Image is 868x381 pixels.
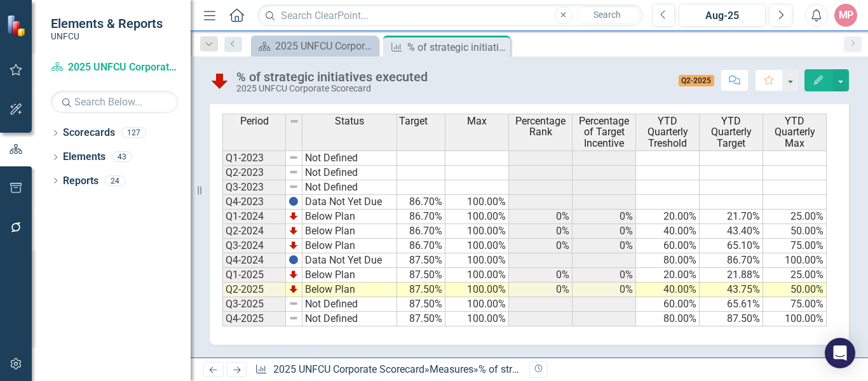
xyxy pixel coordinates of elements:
[222,297,286,312] td: Q3-2025
[636,239,700,253] td: 60.00%
[273,363,424,375] a: 2025 UNFCU Corporate Scorecard
[702,116,760,149] span: YTD Quarterly Target
[222,180,286,195] td: Q3-2023
[302,180,397,195] td: Not Defined
[700,239,763,253] td: 65.10%
[222,166,286,180] td: Q2-2023
[763,312,827,326] td: 100.00%
[382,312,445,326] td: 87.50%
[288,269,299,279] img: TnMDeAgwAPMxUmUi88jYAAAAAElFTkSuQmCC
[6,15,29,37] img: ClearPoint Strategy
[382,210,445,224] td: 86.70%
[478,363,628,375] div: % of strategic initiatives executed
[288,255,299,265] img: BgCOk07PiH71IgAAAABJRU5ErkJggg==
[467,116,487,127] span: Max
[288,313,299,323] img: 8DAGhfEEPCf229AAAAAElFTkSuQmCC
[382,239,445,253] td: 86.70%
[51,31,163,41] small: UNFCU
[302,268,397,283] td: Below Plan
[51,60,178,75] a: 2025 UNFCU Corporate Scorecard
[288,167,299,177] img: 8DAGhfEEPCf229AAAAAElFTkSuQmCC
[683,8,761,23] div: Aug-25
[573,210,636,224] td: 0%
[302,239,397,253] td: Below Plan
[509,239,573,253] td: 0%
[445,297,509,312] td: 100.00%
[112,152,132,163] div: 43
[512,116,569,138] span: Percentage Rank
[254,38,375,54] a: 2025 UNFCU Corporate Balanced Scorecard
[509,224,573,239] td: 0%
[430,363,473,375] a: Measures
[302,253,397,268] td: Data Not Yet Due
[382,283,445,297] td: 87.50%
[222,268,286,283] td: Q1-2025
[763,239,827,253] td: 75.00%
[51,91,178,113] input: Search Below...
[573,283,636,297] td: 0%
[636,268,700,283] td: 20.00%
[679,4,766,27] button: Aug-25
[302,297,397,312] td: Not Defined
[288,196,299,206] img: BgCOk07PiH71IgAAAABJRU5ErkJggg==
[288,240,299,250] img: TnMDeAgwAPMxUmUi88jYAAAAAElFTkSuQmCC
[63,126,115,140] a: Scorecards
[222,239,286,253] td: Q3-2024
[222,150,286,166] td: Q1-2023
[700,268,763,283] td: 21.88%
[445,268,509,283] td: 100.00%
[382,297,445,312] td: 87.50%
[700,312,763,326] td: 87.50%
[445,224,509,239] td: 100.00%
[236,70,428,84] div: % of strategic initiatives executed
[302,210,397,224] td: Below Plan
[763,268,827,283] td: 25.00%
[700,297,763,312] td: 65.61%
[382,224,445,239] td: 86.70%
[636,312,700,326] td: 80.00%
[636,297,700,312] td: 60.00%
[445,253,509,268] td: 100.00%
[445,210,509,224] td: 100.00%
[834,4,857,27] button: MP
[700,210,763,224] td: 21.70%
[302,283,397,297] td: Below Plan
[288,225,299,236] img: TnMDeAgwAPMxUmUi88jYAAAAAElFTkSuQmCC
[382,268,445,283] td: 87.50%
[763,210,827,224] td: 25.00%
[593,10,621,20] span: Search
[236,84,428,93] div: 2025 UNFCU Corporate Scorecard
[288,298,299,309] img: 8DAGhfEEPCf229AAAAAElFTkSuQmCC
[257,4,642,27] input: Search ClearPoint...
[121,128,146,138] div: 127
[763,283,827,297] td: 50.00%
[576,6,639,24] button: Search
[639,116,696,149] span: YTD Quarterly Treshold
[51,16,163,31] span: Elements & Reports
[289,116,299,126] img: 8DAGhfEEPCf229AAAAAElFTkSuQmCC
[382,195,445,210] td: 86.70%
[399,116,428,127] span: Target
[288,152,299,163] img: 8DAGhfEEPCf229AAAAAElFTkSuQmCC
[636,224,700,239] td: 40.00%
[575,116,633,149] span: Percentage of Target Incentive
[288,182,299,192] img: 8DAGhfEEPCf229AAAAAElFTkSuQmCC
[445,195,509,210] td: 100.00%
[509,268,573,283] td: 0%
[335,116,364,127] span: Status
[763,253,827,268] td: 100.00%
[302,150,397,166] td: Not Defined
[105,175,125,186] div: 24
[382,253,445,268] td: 87.50%
[302,224,397,239] td: Below Plan
[573,224,636,239] td: 0%
[302,312,397,326] td: Not Defined
[825,338,855,368] div: Open Intercom Messenger
[240,116,269,127] span: Period
[255,363,520,377] div: » »
[222,195,286,210] td: Q4-2023
[509,283,573,297] td: 0%
[222,224,286,239] td: Q2-2024
[210,70,230,91] img: Below Plan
